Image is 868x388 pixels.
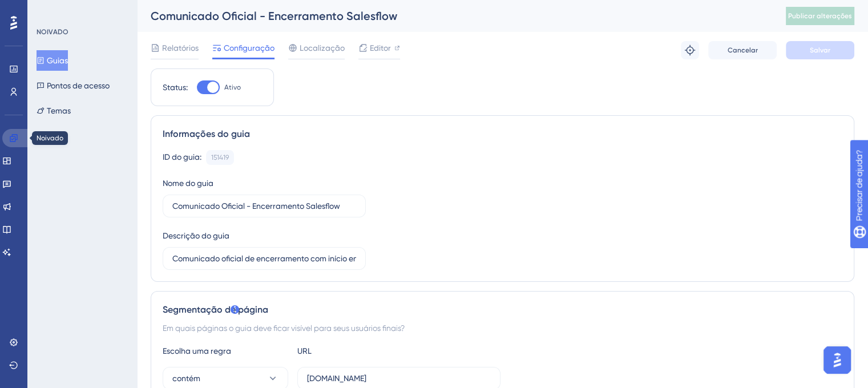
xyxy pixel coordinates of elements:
[151,9,397,23] font: Comunicado Oficial - Encerramento Salesflow
[172,374,200,383] font: contém
[37,100,71,121] button: Temas
[297,346,312,355] font: URL
[788,12,852,20] font: Publicar alterações
[224,43,274,52] font: Configuração
[224,83,241,91] font: Ativo
[163,231,229,240] font: Descrição do guia
[47,56,68,65] font: Guias
[163,179,213,188] font: Nome do guia
[162,43,199,52] font: Relatórios
[163,83,188,92] font: Status:
[163,324,405,333] font: Em quais páginas o guia deve ficar visível para seus usuários finais?
[728,46,758,54] font: Cancelar
[37,75,110,96] button: Pontos de acesso
[786,7,854,25] button: Publicar alterações
[300,43,345,52] font: Localização
[47,81,110,90] font: Pontos de acesso
[47,106,71,115] font: Temas
[37,50,68,71] button: Guias
[163,346,231,355] font: Escolha uma regra
[211,153,229,161] font: 151419
[307,372,491,385] input: seusite.com/caminho
[163,152,201,161] font: ID do guia:
[27,5,98,14] font: Precisar de ajuda?
[163,304,268,315] font: Segmentação de página
[172,200,356,212] input: Digite o nome do seu guia aqui
[163,128,250,139] font: Informações do guia
[37,28,68,36] font: NOIVADO
[786,41,854,59] button: Salvar
[172,252,356,265] input: Digite a descrição do seu guia aqui
[810,46,830,54] font: Salvar
[370,43,391,52] font: Editor
[820,343,854,377] iframe: Iniciador do Assistente de IA do UserGuiding
[708,41,777,59] button: Cancelar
